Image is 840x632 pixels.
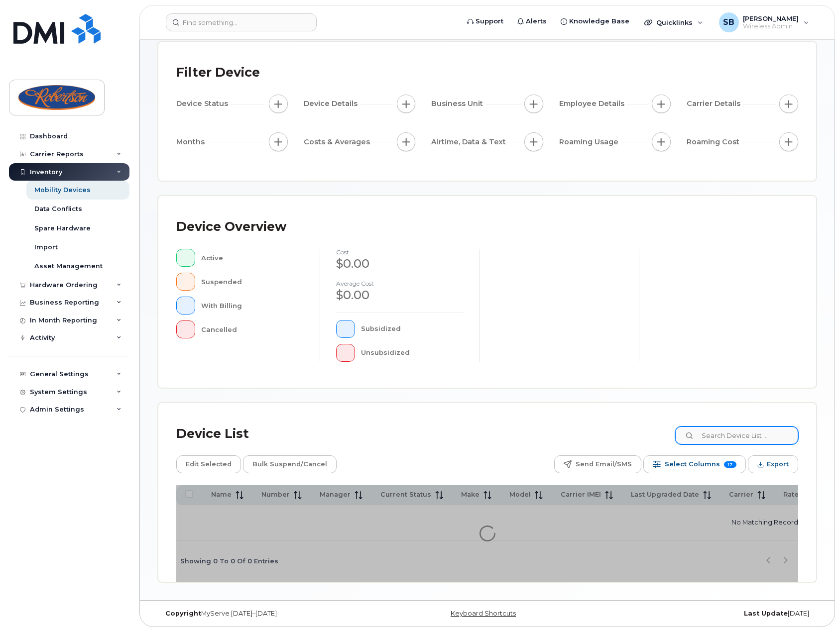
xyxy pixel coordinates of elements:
[431,99,486,109] span: Business Unit
[748,455,798,473] button: Export
[569,16,629,26] span: Knowledge Base
[431,137,509,147] span: Airtime, Data & Text
[165,610,201,617] strong: Copyright
[176,137,208,147] span: Months
[451,610,516,617] a: Keyboard Shortcuts
[166,13,317,31] input: Find something...
[576,457,632,472] span: Send Email/SMS
[526,16,547,26] span: Alerts
[476,16,503,26] span: Support
[460,11,510,31] a: Support
[201,320,304,338] div: Cancelled
[643,455,746,473] button: Select Columns 17
[687,137,742,147] span: Roaming Cost
[176,421,249,447] div: Device List
[724,461,736,468] span: 17
[559,137,621,147] span: Roaming Usage
[176,455,241,473] button: Edit Selected
[201,297,304,315] div: With Billing
[361,320,464,338] div: Subsidized
[743,22,799,30] span: Wireless Admin
[767,457,789,472] span: Export
[744,610,788,617] strong: Last Update
[336,255,463,272] div: $0.00
[176,214,286,240] div: Device Overview
[656,18,693,26] span: Quicklinks
[665,457,720,472] span: Select Columns
[176,99,231,109] span: Device Status
[743,14,799,22] span: [PERSON_NAME]
[158,610,377,618] div: MyServe [DATE]–[DATE]
[361,344,464,362] div: Unsubsidized
[510,11,554,31] a: Alerts
[336,249,463,255] h4: cost
[554,11,636,31] a: Knowledge Base
[597,610,817,618] div: [DATE]
[687,99,743,109] span: Carrier Details
[712,12,816,32] div: Steve Brehaspatt
[252,457,327,472] span: Bulk Suspend/Cancel
[336,280,463,287] h4: Average cost
[243,455,337,473] button: Bulk Suspend/Cancel
[723,16,734,28] span: SB
[559,99,627,109] span: Employee Details
[201,249,304,267] div: Active
[336,287,463,304] div: $0.00
[201,273,304,291] div: Suspended
[304,99,360,109] span: Device Details
[176,60,260,86] div: Filter Device
[637,12,710,32] div: Quicklinks
[304,137,373,147] span: Costs & Averages
[675,426,798,444] input: Search Device List ...
[554,455,641,473] button: Send Email/SMS
[186,457,232,472] span: Edit Selected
